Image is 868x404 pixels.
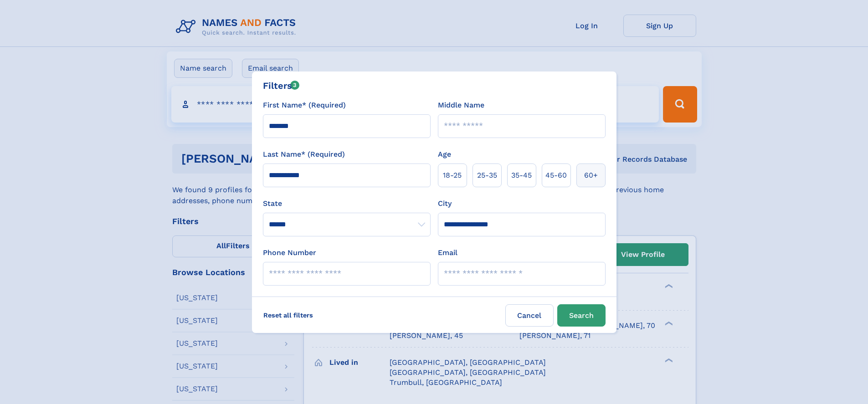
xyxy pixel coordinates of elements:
[545,170,567,181] span: 45‑60
[263,100,346,111] label: First Name* (Required)
[438,149,451,160] label: Age
[443,170,462,181] span: 18‑25
[505,304,554,327] label: Cancel
[257,304,319,326] label: Reset all filters
[263,149,345,160] label: Last Name* (Required)
[584,170,598,181] span: 60+
[263,79,300,92] div: Filters
[477,170,497,181] span: 25‑35
[263,247,316,258] label: Phone Number
[511,170,532,181] span: 35‑45
[263,198,431,209] label: State
[438,100,484,111] label: Middle Name
[557,304,606,327] button: Search
[438,198,452,209] label: City
[438,247,457,258] label: Email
